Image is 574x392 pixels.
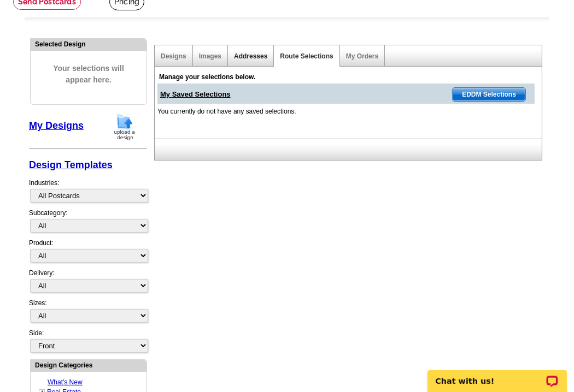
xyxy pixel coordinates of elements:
[31,360,147,370] div: Design Categories
[453,88,525,101] span: EDDM Selections
[420,358,574,392] iframe: LiveChat chat widget
[160,84,231,100] span: My Saved Selections
[29,268,147,298] div: Delivery:
[199,52,221,60] a: Images
[280,52,333,60] a: Route Selections
[161,52,186,60] a: Designs
[29,120,84,131] a: My Designs
[31,39,147,49] div: Selected Design
[39,52,138,97] span: Your selections will appear here.
[159,72,514,82] div: Manage your selections below.
[29,159,113,170] a: Design Templates
[48,378,83,386] a: What's New
[155,68,547,129] div: You currently do not have any saved selections.
[29,173,147,208] div: Industries:
[29,238,147,268] div: Product:
[234,52,267,60] a: Addresses
[110,113,139,141] img: upload-design
[346,52,378,60] a: My Orders
[29,208,147,238] div: Subcategory:
[29,328,147,354] div: Side:
[29,298,147,328] div: Sizes:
